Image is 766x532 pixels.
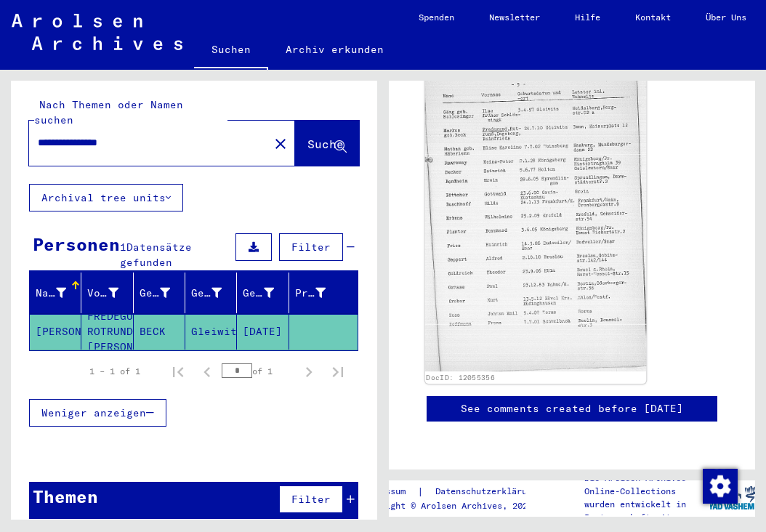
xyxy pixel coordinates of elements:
mat-cell: [PERSON_NAME] [30,314,81,350]
button: Next page [294,357,323,386]
button: Previous page [193,357,222,386]
div: Vorname [87,281,136,305]
div: Zustimmung ändern [702,468,737,503]
img: Zustimmung ändern [703,469,738,504]
div: Geburtsname [140,286,170,301]
div: Geburtsdatum [243,281,291,305]
mat-header-cell: Prisoner # [289,273,358,313]
a: Suchen [194,32,268,70]
div: | [360,484,555,499]
mat-header-cell: Geburtsdatum [237,273,289,313]
button: Suche [295,121,359,166]
span: Weniger anzeigen [41,406,146,419]
mat-header-cell: Geburt‏ [185,273,237,313]
img: 001.jpg [425,51,647,371]
div: Geburtsname [140,281,188,305]
p: Die Arolsen Archives Online-Collections [584,472,709,498]
div: 1 – 1 of 1 [89,365,140,378]
mat-header-cell: Geburtsname [134,273,185,313]
mat-cell: Gleiwitz [185,314,237,350]
button: First page [164,357,193,386]
a: Datenschutzerklärung [424,484,555,499]
span: Filter [291,241,331,254]
button: Filter [279,485,343,513]
span: Datensätze gefunden [120,241,192,269]
img: Arolsen_neg.svg [12,14,182,50]
div: Geburt‏ [191,286,222,301]
div: of 1 [222,364,294,378]
p: wurden entwickelt in Partnerschaft mit [584,498,709,524]
mat-cell: [DATE] [237,314,289,350]
button: Archival tree units [29,184,183,211]
mat-header-cell: Vorname [81,273,133,313]
div: Vorname [87,286,118,301]
mat-cell: FREDEGUND ROTRUND [PERSON_NAME] [81,314,133,350]
button: Weniger anzeigen [29,399,166,427]
span: Suche [307,137,344,151]
mat-label: Nach Themen oder Namen suchen [34,98,183,126]
button: Clear [266,129,295,158]
p: Copyright © Arolsen Archives, 2021 [360,499,555,512]
div: Geburtsdatum [243,286,273,301]
mat-header-cell: Nachname [30,273,81,313]
div: Prisoner # [295,286,326,301]
div: Personen [33,231,120,257]
mat-icon: close [272,135,289,153]
mat-cell: BECK [134,314,185,350]
div: Prisoner # [295,281,344,305]
div: Nachname [36,286,66,301]
button: Last page [323,357,352,386]
button: Filter [279,233,343,261]
div: Themen [33,483,98,509]
a: DocID: 12055356 [426,374,495,382]
div: Geburt‏ [191,281,240,305]
span: 1 [120,241,126,254]
span: Filter [291,493,331,506]
a: Archiv erkunden [268,32,401,67]
a: Impressum [360,484,417,499]
div: Nachname [36,281,84,305]
a: See comments created before [DATE] [461,401,683,416]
